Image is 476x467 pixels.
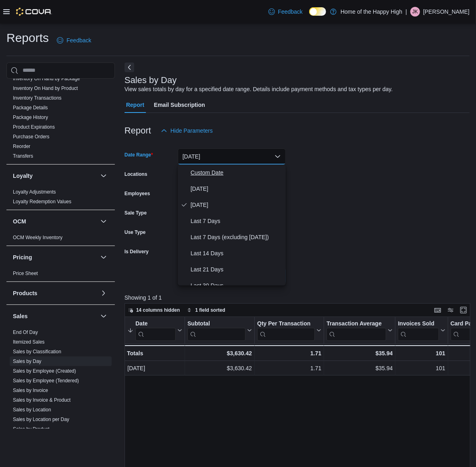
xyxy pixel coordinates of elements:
[191,168,283,177] span: Custom Date
[191,248,283,258] span: Last 14 Days
[54,32,94,48] a: Feedback
[13,270,38,277] span: Price Sheet
[423,7,470,17] p: [PERSON_NAME]
[191,184,283,194] span: [DATE]
[398,320,445,340] button: Invoices Sold
[398,320,439,327] div: Invoices Sold
[136,307,180,313] span: 14 columns hidden
[13,312,28,320] h3: Sales
[13,426,50,432] a: Sales by Product
[13,359,42,364] a: Sales by Day
[191,216,283,226] span: Last 7 Days
[326,363,393,373] div: $35.94
[13,426,50,432] span: Sales by Product
[127,320,182,340] button: Date
[13,387,48,394] span: Sales by Invoice
[195,307,225,313] span: 1 field sorted
[6,269,115,281] div: Pricing
[410,7,420,17] div: Joshua Kirkham
[125,229,146,236] label: Use Type
[184,305,229,315] button: 1 field sorted
[405,7,407,17] p: |
[326,320,393,340] button: Transaction Average
[99,311,108,321] button: Sales
[13,217,26,225] h3: OCM
[257,348,321,358] div: 1.71
[135,320,176,327] div: Date
[13,388,48,393] a: Sales by Invoice
[191,265,283,274] span: Last 21 Days
[6,327,115,466] div: Sales
[16,8,52,16] img: Cova
[125,85,393,94] div: View sales totals by day for a specified date range. Details include payment methods and tax type...
[13,199,71,204] a: Loyalty Redemption Values
[13,85,78,92] span: Inventory On Hand by Product
[278,8,303,16] span: Feedback
[13,339,45,345] span: Itemized Sales
[13,75,80,82] span: Inventory On Hand by Package
[6,187,115,210] div: Loyalty
[13,349,61,354] a: Sales by Classification
[13,134,50,140] a: Purchase Orders
[99,252,108,262] button: Pricing
[158,123,216,139] button: Hide Parameters
[13,368,76,374] span: Sales by Employee (Created)
[13,271,38,276] a: Price Sheet
[13,76,80,81] a: Inventory On Hand by Package
[309,7,326,16] input: Dark Mode
[127,348,182,358] div: Totals
[187,320,252,340] button: Subtotal
[446,305,455,315] button: Display options
[13,417,69,422] a: Sales by Location per Day
[13,378,79,384] a: Sales by Employee (Tendered)
[125,305,183,315] button: 14 columns hidden
[257,320,315,327] div: Qty Per Transaction
[13,289,97,297] button: Products
[125,75,177,85] h3: Sales by Day
[13,397,71,403] span: Sales by Invoice & Product
[6,233,115,246] div: OCM
[398,320,439,340] div: Invoices Sold
[187,363,252,373] div: $3,630.42
[13,329,38,336] span: End Of Day
[398,348,445,358] div: 101
[99,288,108,298] button: Products
[125,63,134,72] button: Next
[13,348,61,355] span: Sales by Classification
[13,234,62,241] span: OCM Weekly Inventory
[187,320,245,340] div: Subtotal
[125,210,147,216] label: Sale Type
[13,198,71,205] span: Loyalty Redemption Values
[13,416,69,423] span: Sales by Location per Day
[13,143,30,150] span: Reorder
[13,105,48,110] a: Package Details
[13,253,32,261] h3: Pricing
[13,407,51,413] a: Sales by Location
[13,95,62,101] a: Inventory Transactions
[154,97,205,113] span: Email Subscription
[125,294,474,302] p: Showing 1 of 1
[13,153,33,159] a: Transfers
[257,320,321,340] button: Qty Per Transaction
[13,172,33,180] h3: Loyalty
[398,363,445,373] div: 101
[13,124,55,130] span: Product Expirations
[127,363,182,373] div: [DATE]
[13,312,97,320] button: Sales
[326,320,386,340] div: Transaction Average
[13,339,45,345] a: Itemized Sales
[187,320,245,327] div: Subtotal
[126,97,144,113] span: Report
[13,114,48,121] span: Package History
[257,363,321,373] div: 1.71
[13,358,42,365] span: Sales by Day
[178,148,286,165] button: [DATE]
[13,368,76,374] a: Sales by Employee (Created)
[13,133,50,140] span: Purchase Orders
[135,320,176,340] div: Date
[191,232,283,242] span: Last 7 Days (excluding [DATE])
[191,281,283,290] span: Last 30 Days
